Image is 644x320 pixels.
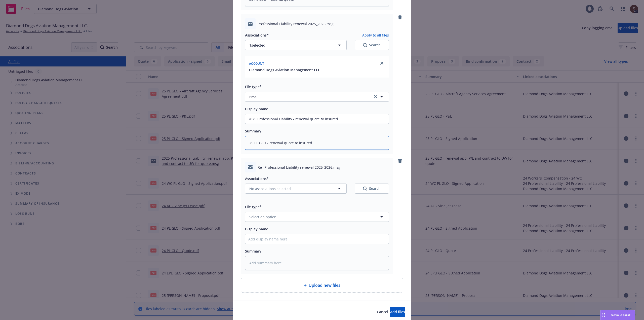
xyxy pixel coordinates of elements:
button: No associations selected [245,184,347,194]
button: Emailclear selection [245,92,389,102]
span: Email [249,94,366,99]
span: File type* [245,204,262,209]
button: SearchSearch [355,184,389,194]
button: 1selected [245,40,347,50]
span: Account [249,61,264,66]
button: Apply to all files [362,32,389,38]
button: Add files [390,307,405,317]
span: Display name [245,106,268,111]
div: Search [363,43,381,48]
span: Add files [390,309,405,314]
a: remove [397,14,403,20]
span: Associations* [245,33,269,38]
div: Search [363,186,381,191]
span: Summary [245,249,261,254]
input: Add display name here... [245,234,389,244]
span: Associations* [245,176,269,181]
input: Add display name here... [245,114,389,124]
button: Cancel [377,307,388,317]
span: Cancel [377,309,388,314]
button: Diamond Dogs Aviation Management LLC. [249,67,321,73]
svg: Search [363,187,367,191]
span: Select an option [249,214,276,220]
span: No associations selected [249,186,291,191]
button: SearchSearch [355,40,389,50]
button: Nova Assist [600,310,635,320]
span: Summary [245,129,261,133]
a: remove [397,158,403,164]
a: clear selection [373,94,379,100]
span: Display name [245,227,268,231]
div: Upload new files [241,278,403,293]
button: Select an option [245,212,389,222]
a: close [379,60,385,66]
span: Re_ Professional Liability renewal 2025_2026.msg [258,165,340,170]
span: Upload new files [309,282,340,288]
svg: Search [363,43,367,47]
span: File type* [245,84,262,89]
span: Professional Liability renewal 2025_2026.msg [258,21,334,26]
span: 1 selected [249,43,265,48]
div: Drag to move [600,310,607,320]
textarea: 25 PL GLO - renewal quote to insured [245,136,389,150]
span: Nova Assist [611,313,631,317]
